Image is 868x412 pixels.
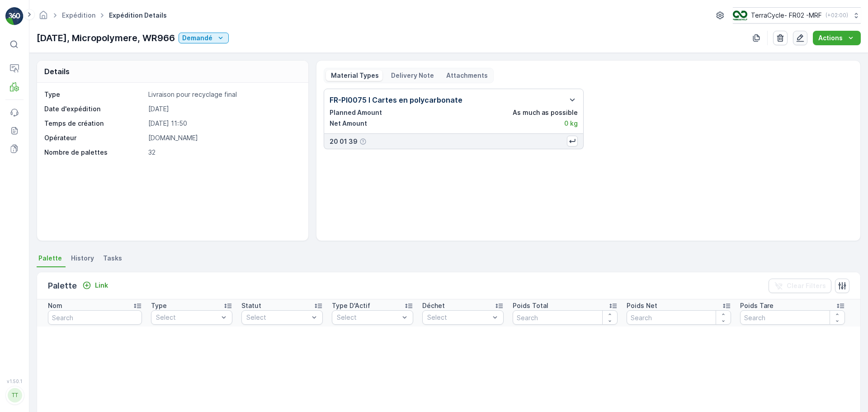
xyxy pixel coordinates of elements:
[44,148,145,157] p: Nombre de palettes
[769,279,831,293] button: Clear Filters
[148,90,299,99] p: Livraison pour recyclage final
[330,108,382,117] p: Planned Amount
[740,301,774,310] p: Poids Tare
[38,254,62,263] span: Palette
[148,119,299,128] p: [DATE] 11:50
[5,7,24,25] img: logo
[151,301,167,310] p: Type
[627,301,657,310] p: Poids Net
[38,14,48,21] a: Homepage
[733,7,861,24] button: TerraCycle- FR02 -MRF(+02:00)
[359,138,367,145] div: Help Tooltip Icon
[818,33,843,43] p: Actions
[422,301,445,310] p: Déchet
[751,11,822,20] p: TerraCycle- FR02 -MRF
[182,33,212,43] p: Demandé
[740,310,845,325] input: Search
[330,95,462,105] p: FR-PI0075 I Cartes en polycarbonate
[79,280,112,291] button: Link
[48,279,77,292] p: Palette
[813,31,861,45] button: Actions
[332,301,370,310] p: Type D'Actif
[44,133,145,142] p: Opérateur
[103,254,122,263] span: Tasks
[787,281,826,290] p: Clear Filters
[564,119,578,128] p: 0 kg
[37,31,175,45] p: [DATE], Micropolymere, WR966
[44,66,70,77] p: Details
[390,71,434,80] p: Delivery Note
[513,310,618,325] input: Search
[627,310,731,325] input: Search
[62,11,95,19] a: Expédition
[148,104,299,114] p: [DATE]
[156,313,218,322] p: Select
[330,119,367,128] p: Net Amount
[44,119,145,128] p: Temps de création
[246,313,309,322] p: Select
[44,104,145,114] p: Date d'expédition
[330,137,358,146] p: 20 01 39
[95,281,108,290] p: Link
[513,108,578,117] p: As much as possible
[337,313,399,322] p: Select
[826,12,848,19] p: ( +02:00 )
[5,386,24,405] button: TT
[330,71,379,80] p: Material Types
[48,310,142,325] input: Search
[71,254,94,263] span: History
[513,301,548,310] p: Poids Total
[8,388,22,403] div: TT
[107,11,169,20] span: Expédition Details
[179,33,229,43] button: Demandé
[44,90,145,99] p: Type
[427,313,490,322] p: Select
[733,10,747,20] img: terracycle.png
[241,301,261,310] p: Statut
[445,71,488,80] p: Attachments
[48,301,62,310] p: Nom
[5,379,24,384] span: v 1.50.1
[148,133,299,142] p: [DOMAIN_NAME]
[148,148,299,157] p: 32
